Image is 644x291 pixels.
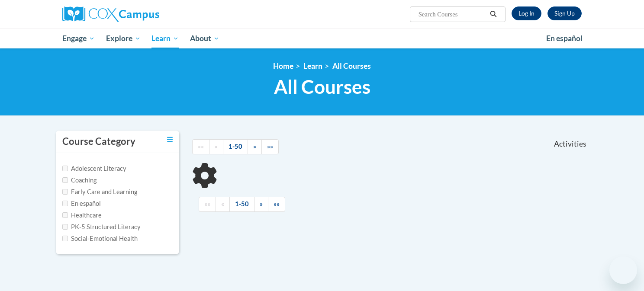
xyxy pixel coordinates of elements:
span: Learn [151,33,179,44]
a: Explore [100,29,146,48]
div: Main menu [49,29,595,48]
span: Explore [106,33,141,44]
span: En español [546,34,583,43]
a: Next [254,197,268,212]
iframe: Button to launch messaging window [609,256,637,284]
a: Learn [146,29,184,48]
a: Home [273,61,293,70]
span: » [260,200,263,208]
a: Learn [303,61,322,70]
a: All Courses [332,61,371,70]
label: En español [62,199,101,208]
a: Engage [57,29,100,48]
span: «« [204,200,210,208]
a: End [268,197,285,212]
a: Log In [512,6,541,20]
input: Checkbox for Options [62,177,68,183]
a: Previous [216,197,230,212]
a: Toggle collapse [167,135,173,144]
a: Next [248,139,262,154]
input: Checkbox for Options [62,212,68,218]
input: Checkbox for Options [62,166,68,171]
a: Previous [209,139,223,154]
label: Coaching [62,176,97,185]
a: Begining [199,197,216,212]
a: Begining [192,139,209,154]
a: Cox Campus [62,6,227,22]
button: Search [487,9,500,19]
span: »» [267,143,273,150]
a: 1-50 [229,197,254,212]
label: PK-5 Structured Literacy [62,222,141,232]
input: Search Courses [418,9,487,19]
input: Checkbox for Options [62,236,68,241]
a: 1-50 [223,139,248,154]
span: « [215,143,218,150]
img: Cox Campus [62,6,159,22]
span: Engage [62,33,95,44]
input: Checkbox for Options [62,224,68,230]
h3: Course Category [62,135,135,148]
span: « [221,200,224,208]
span: Activities [554,139,586,149]
a: Register [547,6,582,20]
span: «« [198,143,204,150]
span: » [253,143,256,150]
input: Checkbox for Options [62,201,68,206]
input: Checkbox for Options [62,189,68,195]
label: Social-Emotional Health [62,234,138,243]
label: Healthcare [62,211,102,220]
span: »» [274,200,280,208]
span: About [190,33,219,44]
a: En español [541,29,588,48]
span: All Courses [274,75,370,98]
a: End [261,139,279,154]
a: About [184,29,225,48]
label: Adolescent Literacy [62,164,126,173]
label: Early Care and Learning [62,187,137,197]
